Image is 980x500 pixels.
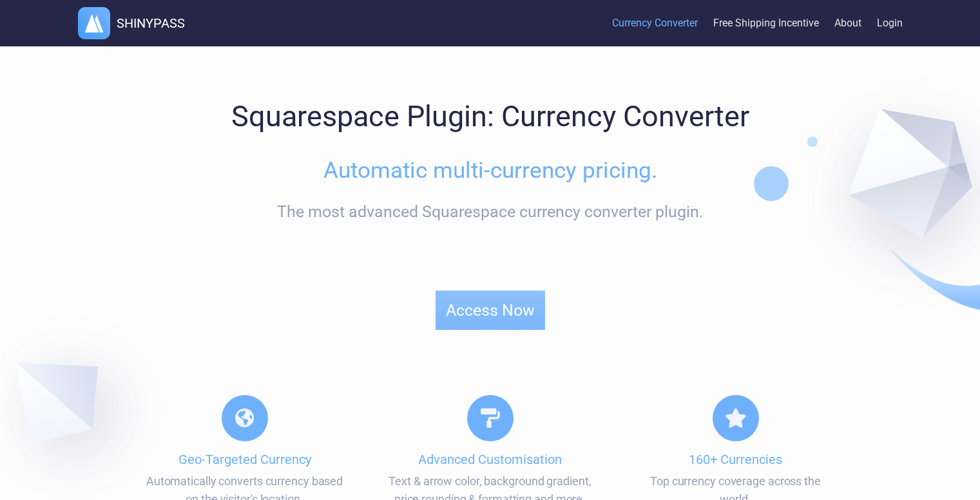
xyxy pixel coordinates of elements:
h4: Advanced Customisation [388,452,592,467]
h1: SHINYPASS [117,15,185,31]
h4: Geo-Targeted Currency [142,452,347,467]
div: The most advanced Squarespace currency converter plugin. [98,202,882,221]
a: About [834,4,861,43]
a: Access Now [436,291,545,336]
a: Currency Converter [612,4,698,43]
h1: Squarespace Plugin: Currency Converter [98,99,882,133]
button: Access Now [436,291,545,330]
h4: 160+ Currencies [633,452,838,467]
a: Login [877,4,903,43]
img: logo.webp [78,7,110,39]
a: Free Shipping Incentive [713,4,819,43]
h2: Automatic multi-currency pricing. [98,157,882,184]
